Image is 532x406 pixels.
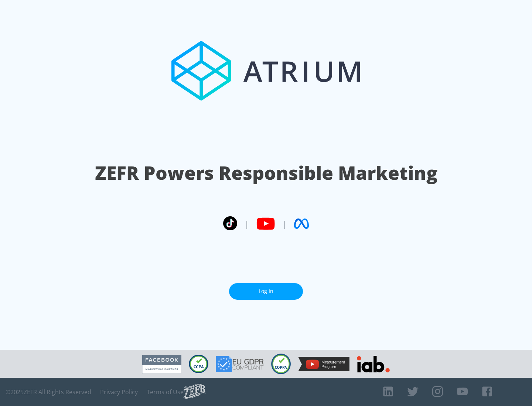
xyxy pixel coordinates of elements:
img: GDPR Compliant [216,356,264,372]
span: | [282,218,287,229]
a: Terms of Use [147,388,184,396]
img: IAB [357,356,390,372]
h1: ZEFR Powers Responsible Marketing [95,160,437,186]
span: © 2025 ZEFR All Rights Reserved [6,388,91,396]
img: Facebook Marketing Partner [142,355,181,374]
span: | [245,218,249,229]
a: Log In [229,283,303,300]
img: YouTube Measurement Program [298,357,349,371]
a: Privacy Policy [100,388,138,396]
img: CCPA Compliant [189,355,208,373]
img: COPPA Compliant [271,354,291,374]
